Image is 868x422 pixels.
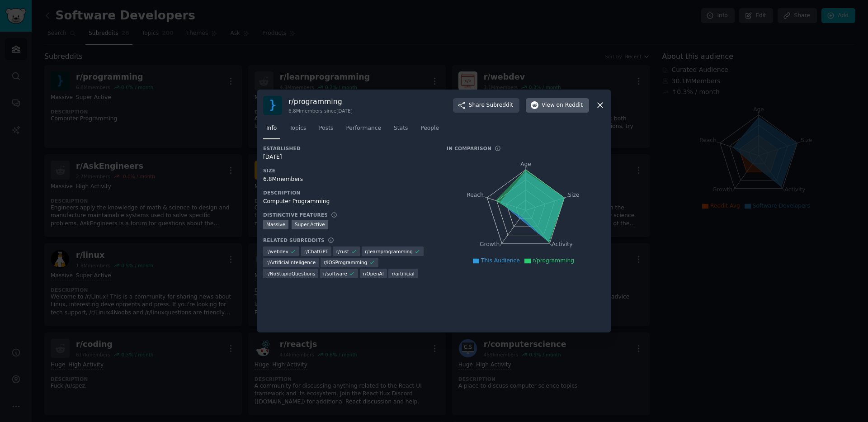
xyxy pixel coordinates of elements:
tspan: Reach [467,191,484,198]
a: Posts [316,121,336,140]
div: [DATE] [263,153,434,161]
a: Info [263,121,280,140]
tspan: Size [568,191,579,198]
tspan: Age [520,161,531,167]
span: r/ ArtificialInteligence [266,259,316,266]
button: Viewon Reddit [526,98,589,113]
span: View [542,101,583,109]
span: r/ OpenAI [363,270,384,277]
span: r/ webdev [266,248,288,255]
span: Posts [319,124,333,133]
span: This Audience [481,257,520,264]
tspan: Activity [552,241,573,247]
span: r/ NoStupidQuestions [266,270,315,277]
a: Stats [391,121,411,140]
h3: Related Subreddits [263,237,325,243]
h3: r/ programming [288,97,353,106]
div: 6.8M members [263,175,434,184]
span: People [420,124,439,133]
span: r/ rust [336,248,349,255]
a: Topics [286,121,309,140]
span: r/ learnprogramming [365,248,413,255]
span: on Reddit [557,101,583,109]
span: r/ artificial [392,270,414,277]
div: Massive [263,220,288,229]
div: 6.8M members since [DATE] [288,108,353,114]
span: r/ iOSProgramming [324,259,367,266]
span: Topics [289,124,306,133]
h3: Description [263,190,434,196]
tspan: Growth [480,241,500,247]
button: ShareSubreddit [453,98,519,113]
span: r/programming [533,257,574,264]
h3: Established [263,145,434,152]
span: Info [266,124,277,133]
a: People [417,121,442,140]
div: Computer Programming [263,198,434,206]
div: Super Active [292,220,328,229]
span: r/ ChatGPT [304,248,328,255]
h3: Size [263,167,434,174]
img: programming [263,96,282,115]
span: r/ software [323,270,347,277]
span: Stats [394,124,408,133]
a: Performance [343,121,384,140]
span: Share [469,101,513,109]
h3: Distinctive Features [263,212,328,218]
h3: In Comparison [447,145,491,152]
span: Performance [346,124,381,133]
span: Subreddit [486,101,513,109]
